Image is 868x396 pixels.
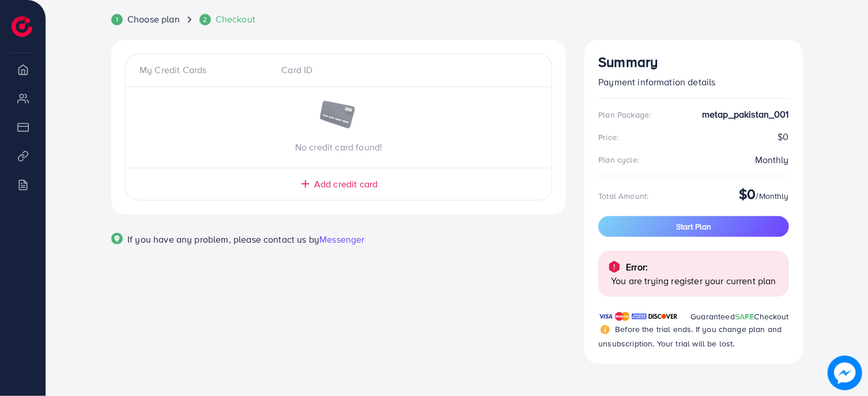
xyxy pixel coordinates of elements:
div: My Credit Cards [139,63,272,77]
strong: metap_pakistan_001 [702,108,789,121]
div: 2 [199,14,211,25]
span: Messenger [319,233,364,246]
button: Start Plan [598,216,789,237]
div: Plan Package: [598,109,651,120]
img: image [319,101,359,131]
span: Monthly [759,190,789,202]
img: brand [598,311,613,322]
span: Choose plan [127,13,180,26]
span: SAFE [735,311,754,322]
p: Error: [626,260,648,274]
div: Card ID [272,63,405,77]
span: Guaranteed Checkout [690,311,789,322]
span: Checkout [216,13,255,26]
img: Popup guide [111,233,123,244]
span: Start Plan [676,221,711,232]
div: / [739,186,789,207]
img: brand [632,311,647,322]
p: Payment information details [598,75,789,89]
h3: $0 [739,186,756,202]
span: If you have any problem, please contact us by [127,233,319,246]
div: $0 [598,130,789,144]
img: image [828,356,862,390]
h3: Summary [598,54,789,70]
p: No credit card found! [126,140,552,154]
img: warning [598,323,612,337]
div: Plan cycle: [598,154,639,165]
img: alert [607,260,621,274]
span: Before the trial ends. If you change plan and unsubscription. Your trial will be lost. [598,323,782,349]
div: 1 [111,14,123,25]
div: Total Amount: [598,190,648,202]
img: brand [648,311,678,322]
span: Add credit card [314,178,378,191]
img: brand [615,311,630,322]
div: Monthly [755,153,789,167]
img: logo [12,16,32,37]
div: Price: [598,131,618,143]
p: You are trying register your current plan [611,274,780,288]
